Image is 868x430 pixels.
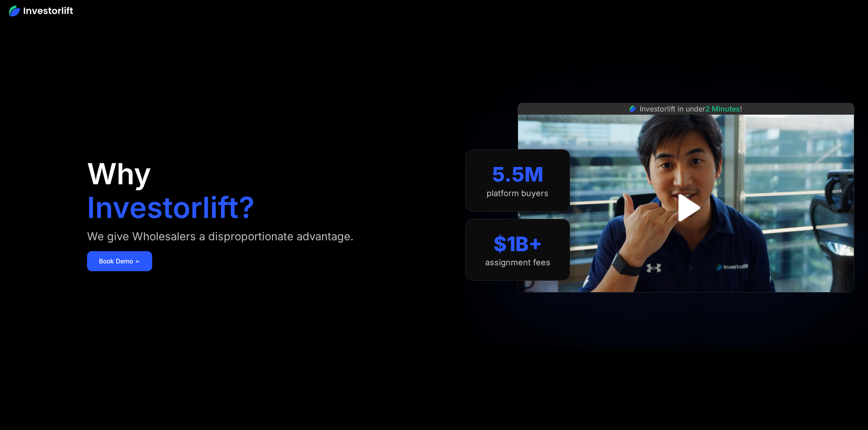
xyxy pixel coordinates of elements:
h1: Why [87,159,151,188]
a: Book Demo ➢ [87,251,152,271]
div: 5.5M [492,162,544,187]
iframe: Customer reviews powered by Trustpilot [618,297,755,308]
h1: Investorlift? [87,193,255,222]
div: $1B+ [493,232,542,256]
div: platform buyers [487,188,549,198]
div: Investorlift in under ! [640,103,742,114]
div: We give Wholesalers a disproportionate advantage. [87,229,354,244]
a: open lightbox [666,187,706,228]
span: 2 Minutes [705,104,740,113]
div: assignment fees [485,258,550,268]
